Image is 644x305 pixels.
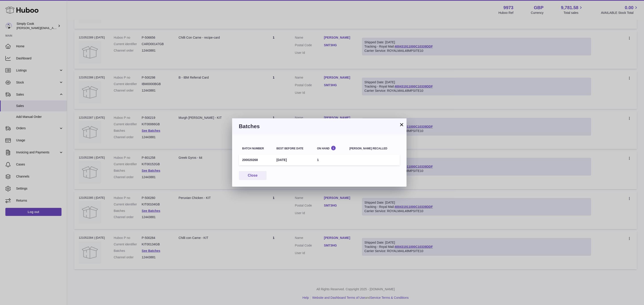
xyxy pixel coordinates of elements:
[239,123,400,130] h3: Batches
[276,147,310,150] div: Best before date
[273,155,314,165] td: [DATE]
[317,146,343,150] div: On Hand
[239,155,273,165] td: 200020268
[350,147,396,150] div: [PERSON_NAME] recalled
[399,122,404,127] button: ×
[242,147,270,150] div: Batch number
[239,171,267,180] button: Close
[314,155,346,165] td: 1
